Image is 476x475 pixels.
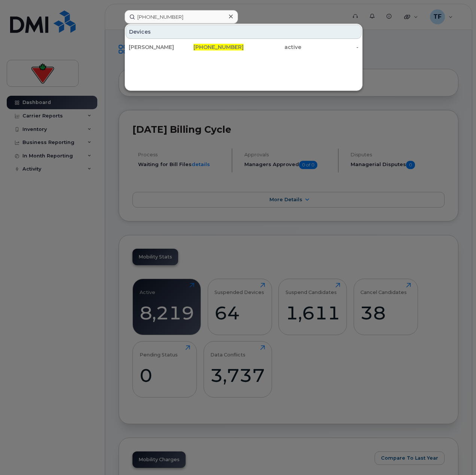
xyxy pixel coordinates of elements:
div: Devices [126,25,361,39]
a: [PERSON_NAME][PHONE_NUMBER]active- [126,40,361,54]
div: active [244,43,301,51]
div: - [301,43,359,51]
span: [PHONE_NUMBER] [193,44,244,50]
div: [PERSON_NAME] [129,43,186,51]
